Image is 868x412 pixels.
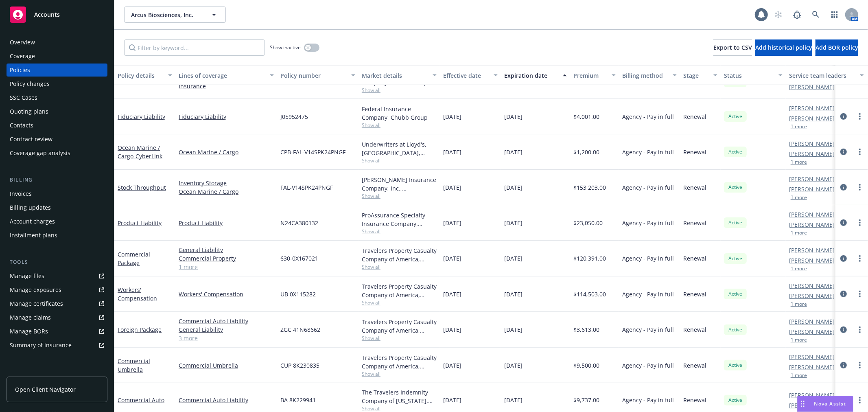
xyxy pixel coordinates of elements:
a: [PERSON_NAME] [789,353,835,361]
div: Manage exposures [10,283,61,296]
span: Add BOR policy [816,44,858,51]
button: Nova Assist [797,396,853,412]
div: Travelers Property Casualty Company of America, Travelers Insurance [362,318,437,335]
div: Quoting plans [10,105,48,118]
span: Agency - Pay in full [622,219,674,227]
a: Invoices [7,187,107,200]
span: FAL-V14SPK24PNGF [280,183,333,192]
div: Summary of insurance [10,339,72,352]
span: Show all [362,405,437,412]
div: Manage claims [10,311,51,324]
div: Effective date [443,71,489,80]
span: [DATE] [504,219,523,227]
a: Fiduciary Liability [118,113,165,121]
a: Policy changes [7,77,107,90]
a: Commercial Package [118,250,150,267]
span: [DATE] [443,361,461,370]
div: Invoices [10,187,32,200]
span: Active [727,113,743,120]
a: circleInformation [839,182,848,192]
button: 1 more [791,373,807,378]
a: circleInformation [839,360,848,370]
span: UB 0X115282 [280,290,316,298]
div: Contract review [10,133,52,146]
span: Renewal [683,361,706,370]
a: Commercial Umbrella [179,361,274,370]
div: Stage [683,71,708,80]
span: Show all [362,122,437,129]
div: Manage certificates [10,297,63,310]
div: ProAssurance Specialty Insurance Company, Medmarc [362,211,437,228]
a: more [855,254,865,263]
div: Policy number [280,71,346,80]
div: Travelers Property Casualty Company of America, Travelers Insurance [362,282,437,299]
a: Product Liability [118,219,162,227]
button: Premium [570,66,619,85]
button: Market details [359,66,440,85]
button: 1 more [791,266,807,271]
span: Renewal [683,396,706,404]
a: Switch app [826,7,843,23]
span: [DATE] [443,219,461,227]
span: Active [727,326,743,333]
span: [DATE] [443,183,461,192]
a: Start snowing [770,7,787,23]
span: N24CA380132 [280,219,318,227]
span: Agency - Pay in full [622,112,674,121]
a: Quoting plans [7,105,107,118]
a: Commercial Auto [118,396,164,404]
span: Show all [362,87,437,94]
a: circleInformation [839,254,848,263]
div: Coverage gap analysis [10,147,70,160]
span: BA 8K229941 [280,396,316,404]
span: [DATE] [443,325,461,334]
div: [PERSON_NAME] Insurance Company, Inc., [PERSON_NAME] Group, [PERSON_NAME] Cargo [362,175,437,193]
a: more [855,147,865,157]
div: Coverage [10,50,35,63]
a: Foreign Package [118,326,162,333]
a: 1 more [179,263,274,271]
span: Renewal [683,112,706,121]
div: Policy details [118,71,163,80]
span: Add historical policy [755,44,812,51]
span: Open Client Navigator [15,385,76,394]
div: Tools [7,258,107,266]
a: Manage claims [7,311,107,324]
div: Manage BORs [10,325,48,338]
a: Search [808,7,824,23]
span: Agency - Pay in full [622,148,674,156]
div: Account charges [10,215,55,228]
div: Installment plans [10,229,57,242]
a: [PERSON_NAME] [789,139,835,148]
span: Nova Assist [814,400,846,407]
a: Coverage gap analysis [7,147,107,160]
span: Agency - Pay in full [622,361,674,370]
a: [PERSON_NAME] [789,185,835,193]
button: 1 more [791,337,807,342]
button: 1 more [791,195,807,200]
a: Coverage [7,50,107,63]
a: Overview [7,36,107,49]
div: Policy changes [10,77,50,90]
a: Ocean Marine / Cargo [179,148,274,156]
div: Analytics hub [7,368,107,376]
span: [DATE] [504,183,523,192]
a: more [855,218,865,228]
div: Drag to move [798,396,808,412]
span: CUP 8K230835 [280,361,319,370]
a: Stock Throughput [118,184,166,191]
a: circleInformation [839,325,848,335]
div: Premium [573,71,607,80]
a: Ocean Marine / Cargo [179,187,274,196]
div: Underwriters at Lloyd's, [GEOGRAPHIC_DATA], [PERSON_NAME] of [GEOGRAPHIC_DATA] [362,140,437,157]
button: Status [721,66,786,85]
a: [PERSON_NAME] [789,83,835,91]
a: Contract review [7,133,107,146]
a: Manage certificates [7,297,107,310]
span: Show all [362,335,437,342]
span: Renewal [683,183,706,192]
a: Report a Bug [789,7,805,23]
div: Billing updates [10,201,51,214]
span: Show inactive [270,44,301,51]
button: 1 more [791,160,807,164]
